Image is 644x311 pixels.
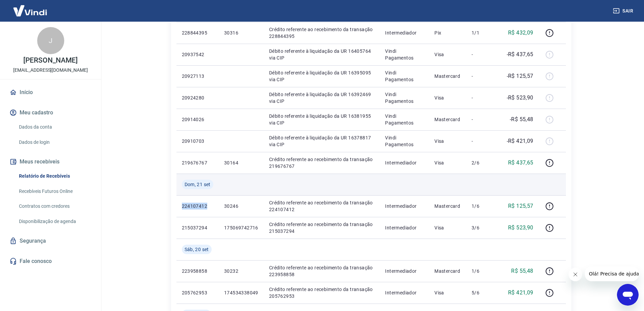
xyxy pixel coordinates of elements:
p: 3/6 [472,224,492,231]
p: 174534338049 [224,289,258,296]
p: Intermediador [385,289,424,296]
p: - [472,138,492,145]
p: -R$ 523,90 [507,94,533,102]
a: Fale conosco [8,254,93,269]
p: - [472,94,492,101]
p: - [472,116,492,123]
p: R$ 421,09 [508,289,533,297]
p: Vindi Pagamentos [385,113,424,126]
p: Crédito referente ao recebimento da transação 215037294 [269,221,375,235]
p: 30246 [224,203,258,209]
p: 5/6 [472,289,492,296]
p: Intermediador [385,224,424,231]
p: R$ 55,48 [511,267,533,275]
button: Meu cadastro [8,105,93,120]
p: 2/6 [472,159,492,166]
p: Mastercard [434,116,461,123]
p: [EMAIL_ADDRESS][DOMAIN_NAME] [13,67,88,74]
button: Meus recebíveis [8,154,93,169]
p: 223958858 [182,268,213,274]
p: R$ 437,65 [508,159,533,167]
p: Intermediador [385,29,424,36]
p: -R$ 55,48 [510,115,533,124]
p: Visa [434,94,461,101]
p: 20910703 [182,138,213,145]
span: Olá! Precisa de ajuda? [4,5,57,10]
p: Visa [434,224,461,231]
iframe: Mensagem da empresa [585,266,639,281]
p: Crédito referente ao recebimento da transação 219676767 [269,156,375,170]
p: [PERSON_NAME] [23,57,77,64]
p: Vindi Pagamentos [385,48,424,61]
iframe: Fechar mensagem [569,268,582,281]
button: Sair [612,5,636,17]
p: Crédito referente ao recebimento da transação 228844395 [269,26,375,40]
p: Intermediador [385,203,424,209]
p: Visa [434,289,461,296]
a: Segurança [8,234,93,248]
p: 1/1 [472,29,492,36]
p: 205762953 [182,289,213,296]
p: Débito referente à liquidação da UR 16405764 via CIP [269,48,375,61]
p: - [472,73,492,80]
p: 219676767 [182,159,213,166]
p: Vindi Pagamentos [385,91,424,105]
p: 20914026 [182,116,213,123]
p: Intermediador [385,159,424,166]
span: Dom, 21 set [185,181,211,188]
p: Visa [434,138,461,145]
p: 20924280 [182,94,213,101]
p: Pix [434,29,461,36]
p: Vindi Pagamentos [385,69,424,83]
a: Início [8,85,93,100]
p: 1/6 [472,268,492,274]
p: 30164 [224,159,258,166]
img: Vindi [8,0,52,21]
p: Crédito referente ao recebimento da transação 224107412 [269,199,375,213]
p: - [472,51,492,58]
p: Mastercard [434,203,461,209]
p: Vindi Pagamentos [385,134,424,148]
a: Contratos com credores [16,199,93,213]
p: Crédito referente ao recebimento da transação 223958858 [269,264,375,278]
p: 20927113 [182,73,213,80]
a: Recebíveis Futuros Online [16,184,93,198]
a: Relatório de Recebíveis [16,169,93,183]
p: -R$ 437,65 [507,50,533,59]
p: R$ 523,90 [508,224,533,232]
p: Intermediador [385,268,424,274]
p: -R$ 421,09 [507,137,533,145]
p: 224107412 [182,203,213,209]
p: Crédito referente ao recebimento da transação 205762953 [269,286,375,299]
a: Dados de login [16,135,93,149]
p: Mastercard [434,268,461,274]
iframe: Botão para abrir a janela de mensagens [617,284,639,306]
p: Débito referente à liquidação da UR 16395095 via CIP [269,69,375,83]
p: Débito referente à liquidação da UR 16381955 via CIP [269,113,375,126]
p: 20937542 [182,51,213,58]
p: 175069742716 [224,224,258,231]
p: 215037294 [182,224,213,231]
p: Visa [434,51,461,58]
p: Mastercard [434,73,461,80]
div: J [37,27,64,54]
p: 1/6 [472,203,492,209]
a: Disponibilização de agenda [16,215,93,228]
p: Débito referente à liquidação da UR 16378817 via CIP [269,134,375,148]
p: R$ 125,57 [508,202,533,210]
p: 30232 [224,268,258,274]
p: -R$ 125,57 [507,72,533,80]
p: R$ 432,09 [508,29,533,37]
p: 228844395 [182,29,213,36]
p: Visa [434,159,461,166]
span: Sáb, 20 set [185,246,209,253]
a: Dados da conta [16,120,93,134]
p: 30316 [224,29,258,36]
p: Débito referente à liquidação da UR 16392469 via CIP [269,91,375,105]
